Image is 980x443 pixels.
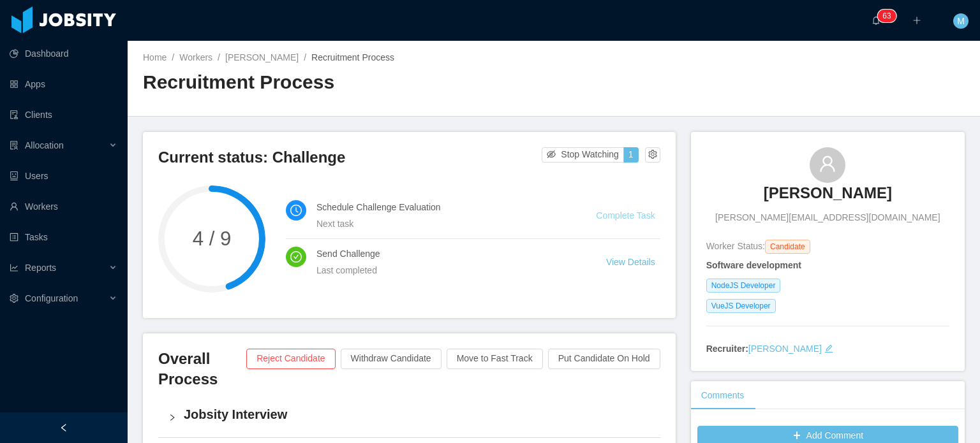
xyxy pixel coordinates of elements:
[341,349,442,369] button: Withdraw Candidate
[10,163,117,189] a: icon: robotUsers
[25,140,64,150] span: Allocation
[819,155,836,173] i: icon: user
[25,293,78,303] span: Configuration
[172,52,174,62] span: /
[25,263,56,273] span: Reports
[158,147,542,168] h3: Current status: Challenge
[748,344,822,354] a: [PERSON_NAME]
[882,10,887,22] p: 6
[143,69,554,96] h2: Recruitment Process
[158,398,660,437] div: icon: rightJobsity Interview
[957,13,965,29] span: M
[706,260,801,270] strong: Software development
[623,147,639,163] button: 1
[158,349,246,390] h3: Overall Process
[10,41,117,66] a: icon: pie-chartDashboard
[10,71,117,97] a: icon: appstoreApps
[764,183,892,203] h3: [PERSON_NAME]
[304,52,306,62] span: /
[887,10,891,22] p: 3
[290,205,302,216] i: icon: clock-circle
[311,52,394,62] span: Recruitment Process
[218,52,220,62] span: /
[706,241,765,251] span: Worker Status:
[542,147,624,163] button: icon: eye-invisibleStop Watching
[179,52,212,62] a: Workers
[10,102,117,127] a: icon: auditClients
[912,16,921,25] i: icon: plus
[10,294,19,303] i: icon: setting
[10,141,19,150] i: icon: solution
[225,52,299,62] a: [PERSON_NAME]
[645,147,660,163] button: icon: setting
[290,251,302,263] i: icon: check-circle
[877,10,896,22] sup: 63
[447,349,543,369] button: Move to Fast Track
[316,247,575,261] h4: Send Challenge
[606,257,655,267] a: View Details
[168,414,176,421] i: icon: right
[158,229,265,249] span: 4 / 9
[596,210,655,221] a: Complete Task
[764,183,892,211] a: [PERSON_NAME]
[10,224,117,250] a: icon: profileTasks
[246,349,335,369] button: Reject Candidate
[184,405,650,423] h4: Jobsity Interview
[824,344,833,353] i: icon: edit
[765,240,810,254] span: Candidate
[10,263,19,272] i: icon: line-chart
[706,279,781,293] span: NodeJS Developer
[143,52,167,62] a: Home
[872,16,880,25] i: icon: bell
[706,299,776,313] span: VueJS Developer
[316,263,575,277] div: Last completed
[316,200,565,214] h4: Schedule Challenge Evaluation
[706,344,748,354] strong: Recruiter:
[548,349,660,369] button: Put Candidate On Hold
[316,217,565,231] div: Next task
[715,211,940,224] span: [PERSON_NAME][EMAIL_ADDRESS][DOMAIN_NAME]
[10,194,117,219] a: icon: userWorkers
[691,381,755,410] div: Comments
